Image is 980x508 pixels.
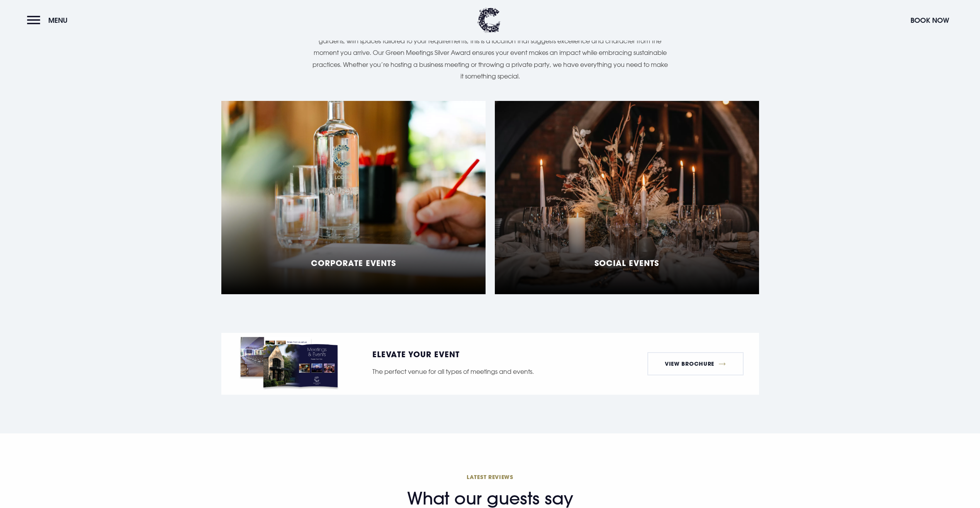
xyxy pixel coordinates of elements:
a: Social Events [495,101,759,294]
button: Book Now [907,12,953,29]
h5: ELEVATE YOUR EVENT [372,350,562,358]
h5: Corporate Events [311,258,396,268]
h3: Latest Reviews [217,473,764,481]
a: View Brochure [647,352,744,375]
span: Menu [48,16,68,25]
p: The perfect venue for all types of meetings and events. [372,366,562,377]
p: At [GEOGRAPHIC_DATA], we’re more than just an event venue. Surrounded by woodlands and beautifull... [313,24,668,82]
img: Meetings events packages brochure, Clandeboye Lodge. [237,333,341,395]
button: Menu [27,12,71,29]
h5: Social Events [594,258,659,268]
a: Corporate Events [221,101,486,294]
img: Clandeboye Lodge [477,8,501,33]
